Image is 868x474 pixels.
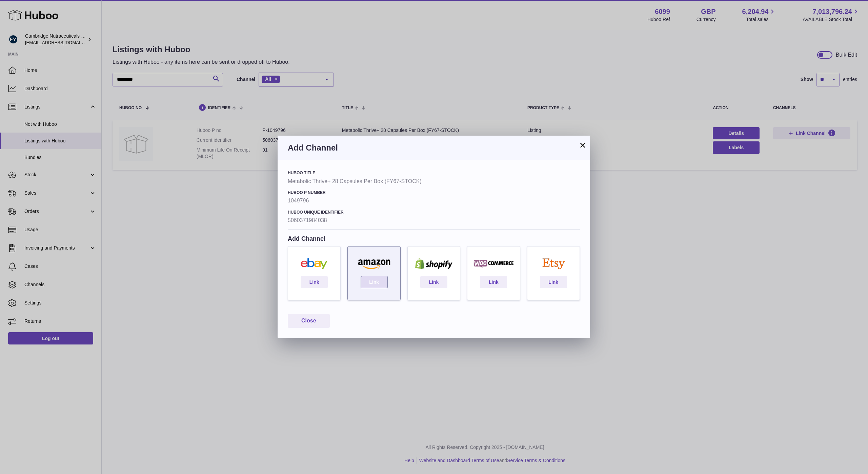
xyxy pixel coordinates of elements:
button: × [579,141,587,149]
a: Link [540,276,567,288]
strong: 1049796 [288,197,580,204]
img: ebay [291,258,337,269]
h3: Add Channel [288,142,580,153]
h4: Huboo Unique Identifier [288,210,580,215]
img: etsy [531,258,576,269]
h4: Add Channel [288,235,580,243]
img: shopify [411,258,457,269]
strong: Metabolic Thrive+ 28 Capsules Per Box (FY67-STOCK) [288,178,580,185]
img: woocommerce [471,258,516,269]
button: Close [288,314,330,328]
a: Link [301,276,328,288]
a: Link [480,276,507,288]
img: amazon [351,258,397,269]
a: Link [361,276,388,288]
strong: 5060371984038 [288,217,580,224]
h4: Huboo Title [288,170,580,176]
h4: Huboo P number [288,190,580,195]
a: Link [420,276,447,288]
